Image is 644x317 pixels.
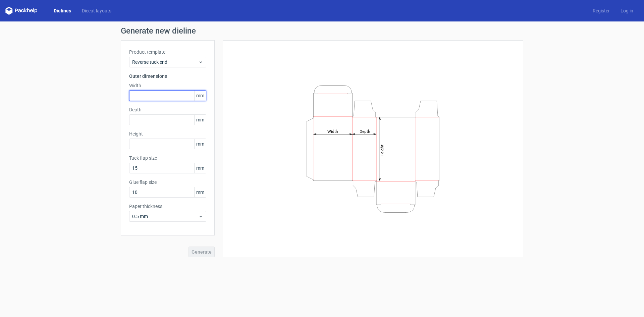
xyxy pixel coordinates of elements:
[132,213,198,220] span: 0.5 mm
[360,129,370,134] tspan: Depth
[129,49,206,55] label: Product template
[194,91,206,101] span: mm
[121,27,523,35] h1: Generate new dieline
[129,82,206,89] label: Width
[194,115,206,125] span: mm
[327,129,338,134] tspan: Width
[132,59,198,65] span: Reverse tuck end
[194,187,206,197] span: mm
[194,139,206,149] span: mm
[194,163,206,173] span: mm
[129,130,206,137] label: Height
[380,144,384,156] tspan: Height
[587,7,615,14] a: Register
[615,7,639,14] a: Log in
[48,7,76,14] a: Dielines
[129,73,206,80] h3: Outer dimensions
[129,106,206,113] label: Depth
[76,7,117,14] a: Diecut layouts
[129,203,206,210] label: Paper thickness
[129,155,206,161] label: Tuck flap size
[129,179,206,186] label: Glue flap size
